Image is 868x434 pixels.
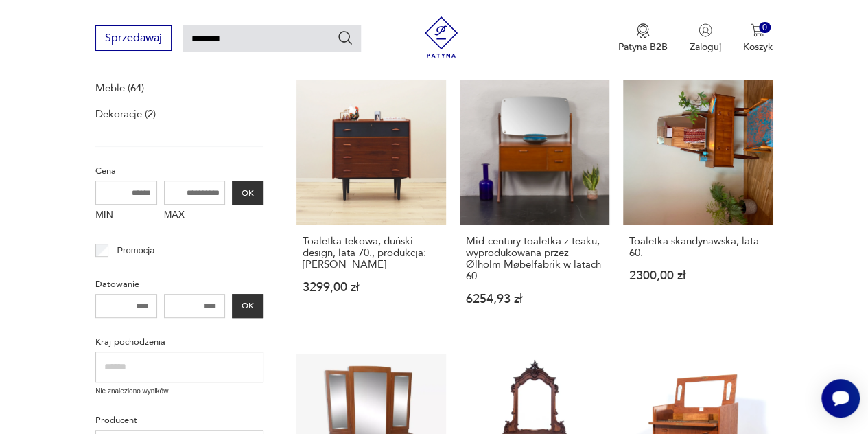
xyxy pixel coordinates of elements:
[623,75,773,332] a: Toaletka skandynawska, lata 60.Toaletka skandynawska, lata 60.2300,00 zł
[699,23,712,37] img: Ikonka użytkownika
[232,294,263,318] button: OK
[232,181,263,205] button: OK
[303,282,440,293] p: 3299,00 zł
[759,22,771,34] div: 0
[690,41,721,54] p: Zaloguj
[296,75,446,332] a: Toaletka tekowa, duński design, lata 70., produkcja: DaniaToaletka tekowa, duński design, lata 70...
[466,236,603,282] h3: Mid-century toaletka z teaku, wyprodukowana przez Ølholm Møbelfabrik w latach 60.
[618,23,668,54] a: Ikona medaluPatyna B2B
[743,41,773,54] p: Koszyk
[95,413,263,428] p: Producent
[95,78,144,98] a: Meble (64)
[751,23,764,37] img: Ikona koszyka
[821,379,860,418] iframe: Smartsupp widget button
[629,270,766,282] p: 2300,00 zł
[95,386,263,397] p: Nie znaleziono wyników
[95,25,172,51] button: Sprzedawaj
[95,104,156,124] a: Dekoracje (2)
[618,41,668,54] p: Patyna B2B
[466,293,603,305] p: 6254,93 zł
[303,236,440,271] h3: Toaletka tekowa, duński design, lata 70., produkcja: [PERSON_NAME]
[636,23,650,38] img: Ikona medalu
[95,163,263,179] p: Cena
[460,75,609,332] a: Mid-century toaletka z teaku, wyprodukowana przez Ølholm Møbelfabrik w latach 60.Mid-century toal...
[95,205,157,227] label: MIN
[164,205,226,227] label: MAX
[95,334,263,350] p: Kraj pochodzenia
[618,23,668,54] button: Patyna B2B
[690,23,721,54] button: Zaloguj
[95,277,263,292] p: Datowanie
[95,34,172,44] a: Sprzedawaj
[117,243,154,258] p: Promocja
[629,236,766,259] h3: Toaletka skandynawska, lata 60.
[421,16,462,58] img: Patyna - sklep z meblami i dekoracjami vintage
[337,30,353,46] button: Szukaj
[743,23,773,54] button: 0Koszyk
